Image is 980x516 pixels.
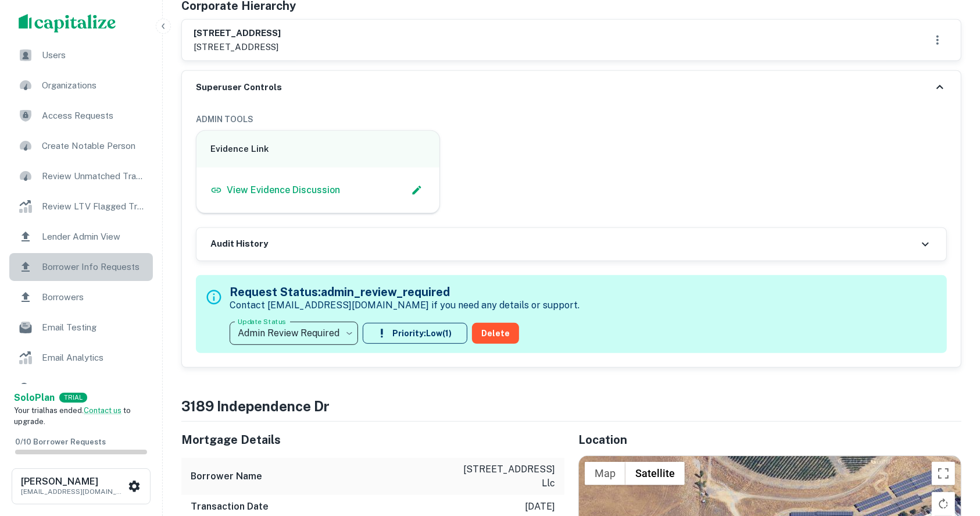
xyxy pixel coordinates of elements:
h6: [STREET_ADDRESS] [194,27,281,40]
a: SoloPlan [14,391,55,405]
h5: Mortgage Details [181,431,564,449]
a: Contact us [84,406,121,415]
p: View Evidence Discussion [227,183,340,197]
button: Priority:Low(1) [363,323,467,344]
strong: Solo Plan [14,392,55,403]
h6: Transaction Date [191,500,269,514]
p: [STREET_ADDRESS] llc [450,462,555,490]
h6: Evidence Link [210,143,425,156]
img: capitalize-logo.png [19,14,116,33]
a: Email Testing [9,314,153,341]
div: Admin Review Required [230,317,358,350]
span: Access Requests [42,109,146,123]
span: Organizations [42,79,146,92]
a: SOS Search [9,374,153,402]
p: Contact [EMAIL_ADDRESS][DOMAIN_NAME] if you need any details or support. [230,298,580,312]
button: Show satellite imagery [625,462,685,485]
div: TRIAL [59,393,87,403]
a: Borrower Info Requests [9,253,153,281]
span: Users [42,48,146,62]
button: Edit Slack Link [408,182,425,199]
a: Create Notable Person [9,132,153,160]
span: Email Analytics [42,351,146,365]
span: 0 / 10 Borrower Requests [15,437,106,446]
span: Create Notable Person [42,139,146,153]
a: Email Analytics [9,344,153,372]
button: Delete [472,323,519,344]
a: Borrowers [9,283,153,311]
a: Users [9,41,153,69]
span: Lender Admin View [42,230,146,244]
p: [DATE] [525,500,555,514]
a: Review Unmatched Transactions [9,162,153,190]
span: SOS Search [42,381,146,395]
h6: Audit History [210,237,268,251]
h4: 3189 independence dr [181,396,961,417]
h6: Superuser Controls [196,81,282,94]
span: Your trial has ended. to upgrade. [14,406,131,426]
a: Review LTV Flagged Transactions [9,193,153,220]
a: Lender Admin View [9,223,153,251]
button: Rotate map clockwise [932,492,955,515]
span: Borrower Info Requests [42,260,146,274]
span: Borrowers [42,290,146,304]
h6: [PERSON_NAME] [21,477,126,486]
h6: ADMIN TOOLS [196,113,947,126]
a: Organizations [9,72,153,99]
span: Review LTV Flagged Transactions [42,200,146,213]
iframe: Chat Widget [922,423,980,479]
label: Update Status [238,316,286,326]
button: [PERSON_NAME][EMAIL_ADDRESS][DOMAIN_NAME] [12,468,151,504]
span: Review Unmatched Transactions [42,169,146,183]
p: [EMAIL_ADDRESS][DOMAIN_NAME] [21,486,126,497]
p: [STREET_ADDRESS] [194,40,281,54]
h6: Borrower Name [191,469,262,483]
h5: Location [578,431,961,449]
a: Access Requests [9,102,153,130]
span: Email Testing [42,321,146,334]
button: Show street map [585,462,625,485]
a: View Evidence Discussion [210,183,340,197]
h5: Request Status: admin_review_required [230,283,580,301]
